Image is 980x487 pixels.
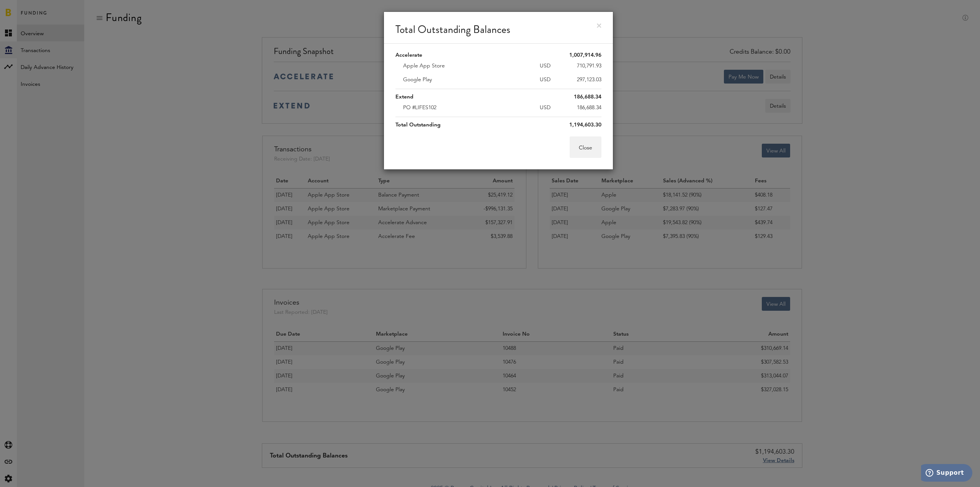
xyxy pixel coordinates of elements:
div: Extend [395,93,413,101]
td: Google Play [395,73,519,87]
iframe: Opens a widget where you can find more information [921,464,972,483]
td: 297,123.03 [560,73,601,87]
div: Total Outstanding [395,121,441,129]
button: Close [570,136,601,158]
div: 186,688.34 [395,93,601,101]
td: USD [519,73,560,87]
div: Accelerate [395,51,422,59]
td: USD [519,59,560,73]
td: 186,688.34 [560,101,601,115]
td: PO #LIFES102 [395,101,519,115]
div: 1,007,914.96 [395,51,601,59]
td: USD [519,101,560,115]
td: 710,791.93 [560,59,601,73]
div: Total Outstanding Balances [384,12,613,44]
td: Apple App Store [395,59,519,73]
div: 1,194,603.30 [395,121,601,129]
